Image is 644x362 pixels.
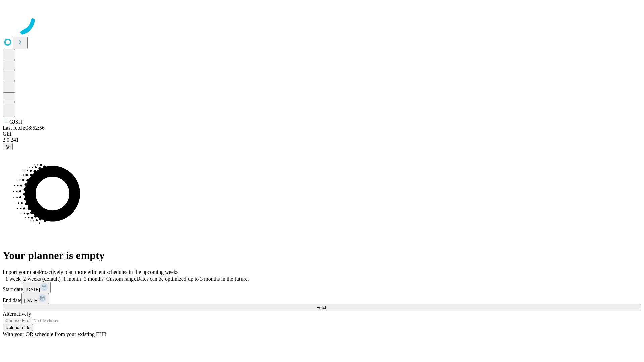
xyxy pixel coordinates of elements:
[63,276,81,282] span: 1 month
[3,137,641,143] div: 2.0.241
[3,269,39,275] span: Import your data
[5,276,21,282] span: 1 week
[39,269,180,275] span: Proactively plan more efficient schedules in the upcoming weeks.
[3,131,641,137] div: GEI
[23,276,61,282] span: 2 weeks (default)
[3,249,641,262] h1: Your planner is empty
[23,282,51,293] button: [DATE]
[106,276,136,282] span: Custom range
[21,293,49,304] button: [DATE]
[3,304,641,311] button: Fetch
[3,293,641,304] div: End date
[316,305,327,310] span: Fetch
[136,276,249,282] span: Dates can be optimized up to 3 months in the future.
[3,324,33,331] button: Upload a file
[3,311,31,317] span: Alternatively
[5,144,10,149] span: @
[84,276,104,282] span: 3 months
[3,282,641,293] div: Start date
[3,125,45,131] span: Last fetch: 08:52:56
[24,298,38,303] span: [DATE]
[3,143,13,150] button: @
[3,331,107,337] span: With your OR schedule from your existing EHR
[26,287,40,292] span: [DATE]
[9,119,22,125] span: GJSH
